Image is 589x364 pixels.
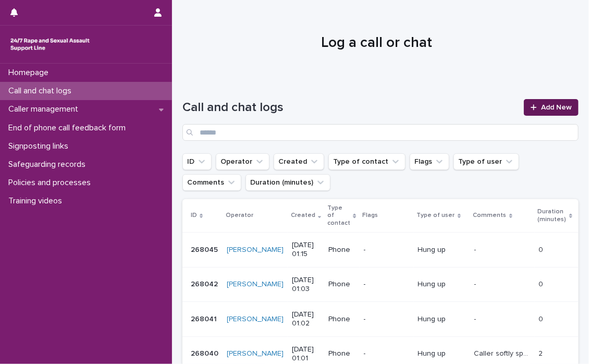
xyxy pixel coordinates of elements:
p: Safeguarding records [4,160,94,169]
a: [PERSON_NAME] [227,349,284,358]
p: 268040 [191,347,220,358]
button: Duration (minutes) [246,174,330,191]
p: Flags [363,210,378,221]
tr: 268041268041 [PERSON_NAME] [DATE] 01:02Phone-Hung up-- 00 [182,302,589,337]
p: [DATE] 01:15 [292,241,320,259]
input: Search [182,124,579,141]
p: Type of user [417,210,455,221]
p: Phone [328,315,355,324]
p: Homepage [4,68,57,78]
p: 0 [539,278,546,289]
p: Duration (minutes) [538,206,567,225]
tr: 268045268045 [PERSON_NAME] [DATE] 01:15Phone-Hung up-- 00 [182,233,589,268]
p: - [364,280,410,289]
p: - [474,278,478,289]
a: [PERSON_NAME] [227,315,284,324]
p: Phone [328,349,355,358]
p: 268042 [191,278,220,289]
button: Type of user [453,153,519,170]
p: 268045 [191,244,220,254]
p: Hung up [418,280,466,289]
button: ID [182,153,212,170]
p: Caller softly spoken hard to hear, asked if she could speak up a little then hung up. [474,347,533,358]
p: Training videos [4,196,70,206]
p: Hung up [418,315,466,324]
a: [PERSON_NAME] [227,280,284,289]
p: - [364,315,410,324]
p: 0 [539,313,546,324]
button: Flags [410,153,449,170]
p: 268041 [191,313,219,324]
p: Signposting links [4,141,77,151]
p: Phone [328,280,355,289]
p: [DATE] 01:02 [292,310,320,328]
p: - [474,244,478,254]
a: Add New [524,99,579,116]
p: [DATE] 01:01 [292,345,320,363]
tr: 268042268042 [PERSON_NAME] [DATE] 01:03Phone-Hung up-- 00 [182,267,589,302]
p: - [364,246,410,254]
span: Add New [541,104,572,111]
p: [DATE] 01:03 [292,276,320,294]
p: Hung up [418,349,466,358]
p: End of phone call feedback form [4,123,134,133]
h1: Call and chat logs [182,100,518,115]
p: Policies and processes [4,178,99,188]
p: Caller management [4,104,87,114]
p: - [364,349,410,358]
p: Comments [473,210,507,221]
button: Comments [182,174,241,191]
a: [PERSON_NAME] [227,246,284,254]
p: Type of contact [327,202,350,229]
p: 2 [539,347,545,358]
button: Operator [216,153,269,170]
h1: Log a call or chat [182,34,571,52]
p: 0 [539,244,546,254]
p: - [474,313,478,324]
p: Phone [328,246,355,254]
p: Operator [226,210,253,221]
p: ID [191,210,197,221]
p: Hung up [418,246,466,254]
p: Call and chat logs [4,86,80,96]
p: Created [291,210,315,221]
button: Created [274,153,324,170]
img: rhQMoQhaT3yELyF149Cw [8,34,92,55]
button: Type of contact [328,153,406,170]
